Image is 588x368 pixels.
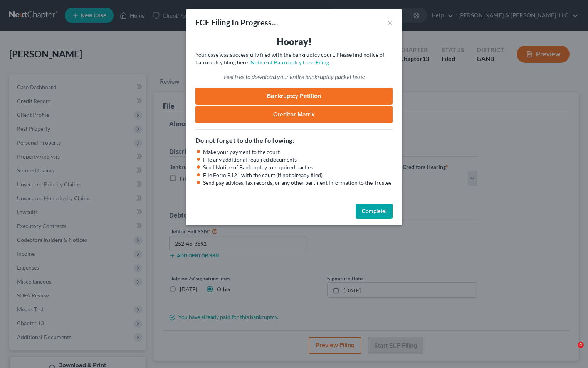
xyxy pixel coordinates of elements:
h5: Do not forget to do the following: [195,136,393,145]
a: Creditor Matrix [195,106,393,123]
a: Notice of Bankruptcy Case Filing [250,59,329,66]
a: Bankruptcy Petition [195,88,393,105]
button: Complete! [356,204,393,219]
span: Your case was successfully filed with the bankruptcy court. Please find notice of bankruptcy fili... [195,51,385,66]
li: File Form B121 with the court (if not already filed) [203,171,393,179]
h3: Hooray! [195,35,393,48]
span: 4 [578,342,584,348]
iframe: Intercom live chat [562,342,580,360]
p: Feel free to download your entire bankruptcy packet here: [195,73,393,81]
li: Send pay advices, tax records, or any other pertinent information to the Trustee [203,179,393,187]
button: × [387,18,393,27]
li: Send Notice of Bankruptcy to required parties [203,164,393,171]
li: Make your payment to the court [203,148,393,156]
li: File any additional required documents [203,156,393,164]
div: ECF Filing In Progress... [195,17,278,28]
